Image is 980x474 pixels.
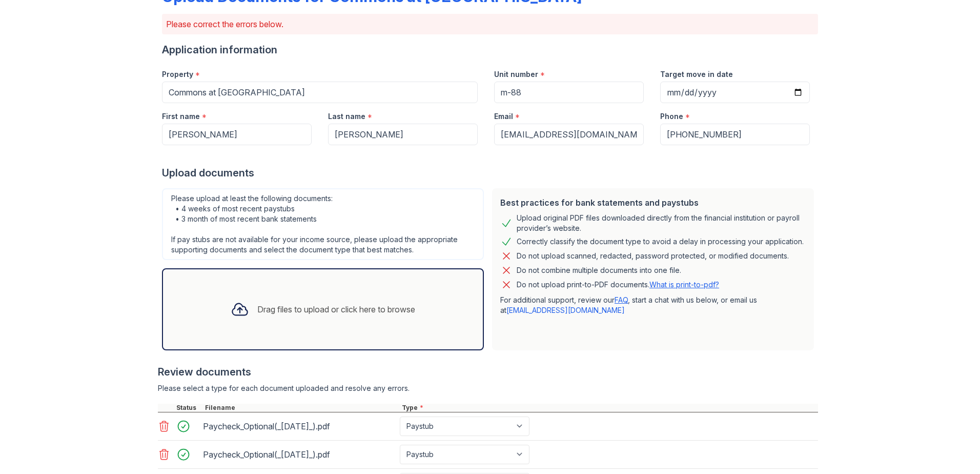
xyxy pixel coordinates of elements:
[660,69,733,80] label: Target move in date
[203,446,396,463] div: Paycheck_Optional(_[DATE]_).pdf
[162,43,818,57] div: Application information
[158,383,818,393] div: Please select a type for each document uploaded and resolve any errors.
[494,111,513,122] label: Email
[158,365,818,379] div: Review documents
[660,111,683,122] label: Phone
[500,295,806,315] p: For additional support, review our , start a chat with us below, or email us at
[203,404,400,412] div: Filename
[615,295,628,304] a: FAQ
[500,196,806,209] div: Best practices for bank statements and paystubs
[162,188,484,260] div: Please upload at least the following documents: • 4 weeks of most recent paystubs • 3 month of mo...
[174,404,203,412] div: Status
[517,235,804,248] div: Correctly classify the document type to avoid a delay in processing your application.
[400,404,818,412] div: Type
[166,18,814,30] p: Please correct the errors below.
[162,166,818,180] div: Upload documents
[517,264,681,276] div: Do not combine multiple documents into one file.
[649,280,719,289] a: What is print-to-pdf?
[162,111,200,122] label: First name
[328,111,365,122] label: Last name
[517,213,806,233] div: Upload original PDF files downloaded directly from the financial institution or payroll provider’...
[517,280,719,290] p: Do not upload print-to-PDF documents.
[517,250,789,262] div: Do not upload scanned, redacted, password protected, or modified documents.
[203,418,396,434] div: Paycheck_Optional(_[DATE]_).pdf
[257,303,415,315] div: Drag files to upload or click here to browse
[494,69,538,80] label: Unit number
[162,69,193,80] label: Property
[506,306,625,314] a: [EMAIL_ADDRESS][DOMAIN_NAME]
